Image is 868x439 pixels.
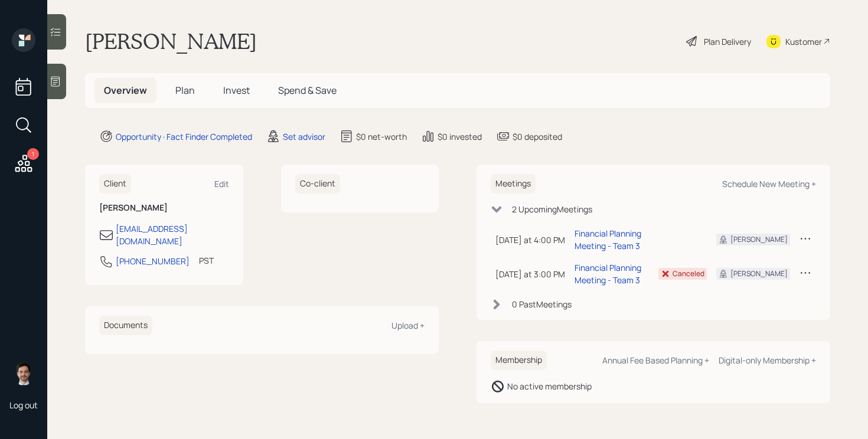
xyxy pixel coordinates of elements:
div: [DATE] at 3:00 PM [495,268,565,280]
div: $0 deposited [513,130,562,143]
div: Annual Fee Based Planning + [602,355,709,366]
h1: [PERSON_NAME] [85,28,257,54]
div: [PHONE_NUMBER] [116,255,190,267]
h6: [PERSON_NAME] [99,203,229,213]
span: Plan [175,84,195,97]
div: Digital-only Membership + [719,355,816,366]
div: Schedule New Meeting + [722,178,816,189]
div: Kustomer [785,35,822,48]
h6: Client [99,174,131,194]
h6: Membership [491,350,547,370]
span: Invest [223,84,250,97]
div: PST [199,254,214,267]
div: 1 [27,148,39,160]
div: 2 Upcoming Meeting s [512,203,592,215]
div: [PERSON_NAME] [730,268,788,279]
div: Set advisor [283,130,325,143]
div: 0 Past Meeting s [512,298,572,310]
h6: Documents [99,316,152,335]
h6: Co-client [295,174,340,194]
div: Canceled [673,268,704,279]
div: Edit [214,178,229,189]
div: Log out [9,399,38,411]
span: Overview [104,84,147,97]
img: jonah-coleman-headshot.png [12,362,35,385]
div: Plan Delivery [704,35,751,48]
span: Spend & Save [278,84,337,97]
div: Financial Planning Meeting - Team 3 [575,227,649,252]
div: Opportunity · Fact Finder Completed [116,130,252,143]
div: No active membership [507,380,592,392]
h6: Meetings [491,174,536,194]
div: $0 invested [438,130,482,143]
div: [PERSON_NAME] [730,234,788,245]
div: $0 net-worth [356,130,407,143]
div: Financial Planning Meeting - Team 3 [575,261,649,286]
div: Upload + [391,320,425,331]
div: [DATE] at 4:00 PM [495,234,565,246]
div: [EMAIL_ADDRESS][DOMAIN_NAME] [116,222,229,247]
